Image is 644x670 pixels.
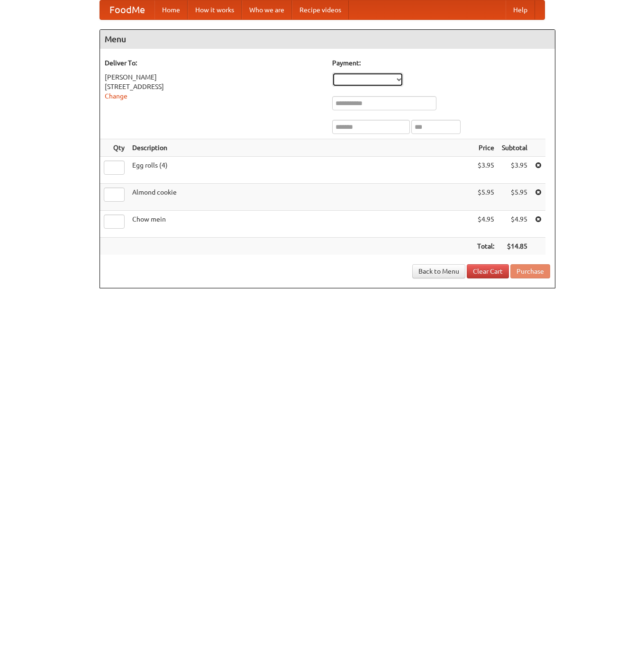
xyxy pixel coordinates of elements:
th: Price [473,139,498,157]
a: Recipe videos [292,0,349,19]
a: Home [154,0,188,19]
h4: Menu [100,30,555,49]
td: Egg rolls (4) [128,157,473,184]
div: [PERSON_NAME] [105,72,323,82]
h5: Payment: [332,58,550,68]
td: $4.95 [498,211,531,238]
td: $4.95 [473,211,498,238]
button: Purchase [510,264,550,278]
a: Who we are [242,0,292,19]
a: Clear Cart [467,264,509,278]
th: Qty [100,139,128,157]
td: $5.95 [473,184,498,211]
a: FoodMe [100,0,154,19]
a: How it works [188,0,242,19]
td: $3.95 [498,157,531,184]
div: [STREET_ADDRESS] [105,82,323,91]
td: $5.95 [498,184,531,211]
td: Chow mein [128,211,473,238]
a: Help [506,0,535,19]
th: Subtotal [498,139,531,157]
th: Total: [473,238,498,255]
td: Almond cookie [128,184,473,211]
td: $3.95 [473,157,498,184]
a: Back to Menu [412,264,465,278]
th: Description [128,139,473,157]
h5: Deliver To: [105,58,323,68]
th: $14.85 [498,238,531,255]
a: Change [105,92,127,100]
